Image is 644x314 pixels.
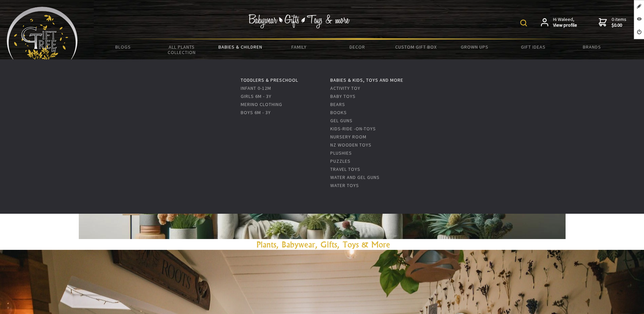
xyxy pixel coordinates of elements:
[241,109,271,115] a: Boys 6m - 3y
[328,40,387,54] a: Decor
[94,40,152,54] a: BLOGS
[241,85,271,91] a: Infant 0-12m
[330,150,352,156] a: Plushies
[541,17,577,28] a: Hi Waleed,View profile
[211,40,269,54] a: Babies & Children
[612,16,626,28] span: 0 items
[7,7,78,63] img: Babyware - Gifts - Toys and more...
[504,40,563,54] a: Gift Ideas
[330,109,347,115] a: Books
[330,101,345,107] a: Bears
[152,40,211,59] a: All Plants Collection
[599,17,626,28] a: 0 items$0.00
[330,142,372,148] a: NZ Wooden Toys
[330,77,403,83] a: Babies & Kids, toys and more
[330,174,380,180] a: Water and Gel Guns
[520,20,527,26] img: product search
[330,93,356,99] a: Baby Toys
[241,93,271,99] a: Girls 6m - 3y
[269,40,328,54] a: Family
[248,14,350,28] img: Babywear - Gifts - Toys & more
[563,40,621,54] a: Brands
[387,40,445,54] a: Custom Gift Box
[330,117,353,124] a: Gel Guns
[553,22,577,28] strong: View profile
[241,77,298,83] a: Toddlers & Preschool
[330,134,366,140] a: Nursery Room
[330,85,360,91] a: Activity Toy
[445,40,504,54] a: Grown Ups
[330,126,376,132] a: Kids-Ride -on-Toys
[612,22,626,28] strong: $0.00
[241,101,282,107] a: Merino Clothing
[553,17,577,28] span: Hi Waleed,
[330,166,360,172] a: Travel Toys
[330,158,351,164] a: Puzzles
[330,182,359,188] a: Water Toys
[257,239,386,250] a: Plants, Babywear, Gifts, Toys & Mor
